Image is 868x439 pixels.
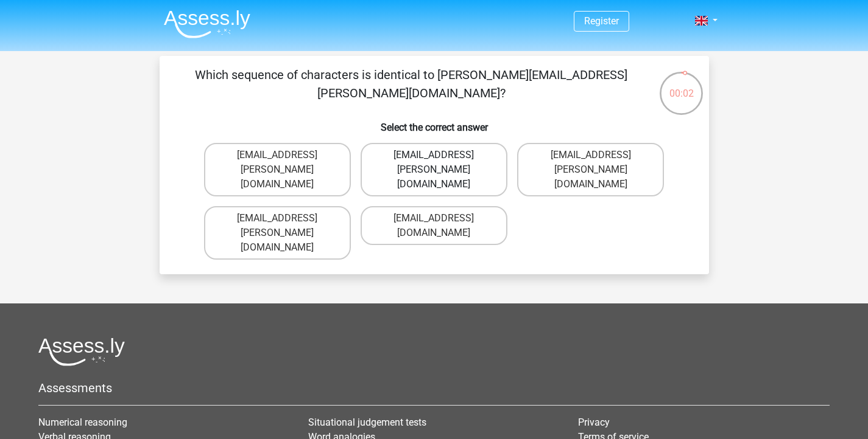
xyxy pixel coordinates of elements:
label: [EMAIL_ADDRESS][PERSON_NAME][DOMAIN_NAME] [517,143,664,196]
label: [EMAIL_ADDRESS][PERSON_NAME][DOMAIN_NAME] [361,143,507,196]
a: Privacy [578,417,610,428]
a: Register [584,15,619,27]
img: Assessly [164,10,250,38]
div: 00:02 [658,71,704,101]
label: [EMAIL_ADDRESS][PERSON_NAME][DOMAIN_NAME] [204,143,351,196]
label: [EMAIL_ADDRESS][DOMAIN_NAME] [361,206,507,245]
a: Situational judgement tests [308,417,426,428]
h6: Select the correct answer [179,112,690,133]
p: Which sequence of characters is identical to [PERSON_NAME][EMAIL_ADDRESS][PERSON_NAME][DOMAIN_NAME]? [179,66,644,102]
a: Numerical reasoning [38,417,127,428]
h5: Assessments [38,381,830,395]
label: [EMAIL_ADDRESS][PERSON_NAME][DOMAIN_NAME] [204,206,351,260]
img: Assessly logo [38,337,125,366]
